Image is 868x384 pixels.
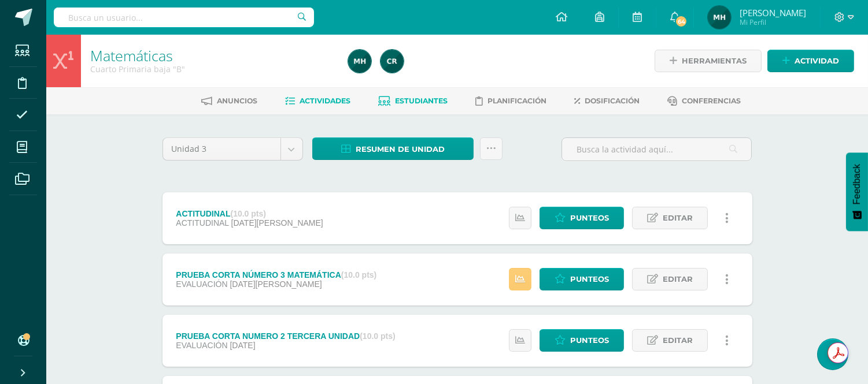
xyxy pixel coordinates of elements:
[852,164,862,204] span: Feedback
[682,96,741,105] span: Conferencias
[708,6,731,29] img: 94dfc861e02bea7daf88976d6ac6de75.png
[90,46,173,65] a: Matemáticas
[574,92,640,110] a: Dosificación
[540,207,624,229] a: Punteos
[562,138,751,161] input: Busca la actividad aquí...
[230,341,256,350] span: [DATE]
[487,96,546,105] span: Planificación
[90,64,334,74] div: Cuarto Primaria baja 'B'
[176,331,395,341] div: PRUEBA CORTA NUMERO 2 TERCERA UNIDAD
[341,270,376,279] strong: (10.0 pts)
[585,96,640,105] span: Dosificación
[90,47,334,64] h1: Matemáticas
[231,209,266,218] strong: (10.0 pts)
[740,7,806,18] span: [PERSON_NAME]
[682,50,747,72] span: Herramientas
[176,270,376,279] div: PRUEBA CORTA NÚMERO 3 MATEMÁTICA
[540,268,624,290] a: Punteos
[176,218,228,228] span: ACTITUDINAL
[740,17,806,27] span: Mi Perfil
[300,96,350,105] span: Actividades
[201,92,257,110] a: Anuncios
[570,269,609,290] span: Punteos
[663,330,693,351] span: Editar
[217,96,257,105] span: Anuncios
[230,279,322,289] span: [DATE][PERSON_NAME]
[176,279,227,289] span: EVALUACIÓN
[378,92,448,110] a: Estudiantes
[675,15,688,28] span: 64
[54,8,314,27] input: Busca un usuario...
[540,329,624,352] a: Punteos
[285,92,350,110] a: Actividades
[767,50,854,72] a: Actividad
[663,207,693,229] span: Editar
[231,218,323,228] span: [DATE][PERSON_NAME]
[172,138,272,160] span: Unidad 3
[570,330,609,351] span: Punteos
[176,341,227,350] span: EVALUACIÓN
[667,92,741,110] a: Conferencias
[475,92,546,110] a: Planificación
[395,96,448,105] span: Estudiantes
[312,137,474,160] a: Resumen de unidad
[356,139,445,160] span: Resumen de unidad
[570,207,609,229] span: Punteos
[381,50,404,73] img: 19436fc6d9716341a8510cf58c6830a2.png
[348,50,371,73] img: 94dfc861e02bea7daf88976d6ac6de75.png
[795,50,839,72] span: Actividad
[163,138,302,160] a: Unidad 3
[360,331,395,341] strong: (10.0 pts)
[846,152,868,231] button: Feedback - Mostrar encuesta
[176,209,323,218] div: ACTITUDINAL
[655,50,762,72] a: Herramientas
[663,269,693,290] span: Editar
